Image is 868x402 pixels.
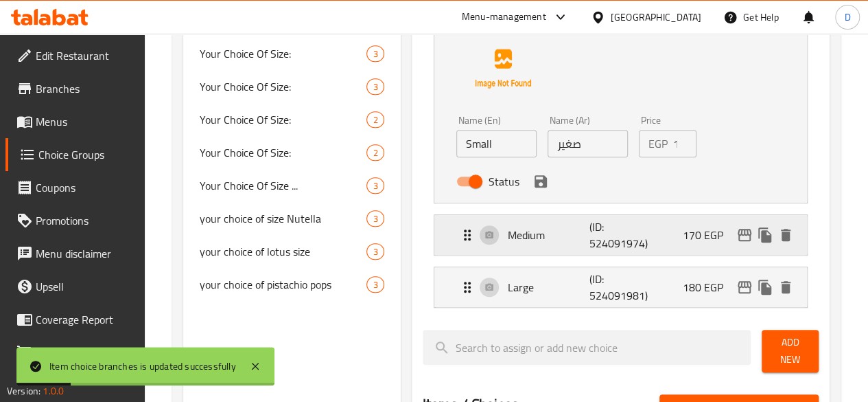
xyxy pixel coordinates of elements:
div: Choices [366,78,384,95]
span: Status [489,173,519,190]
input: Enter name En [456,130,537,157]
li: Expand [423,209,819,261]
span: 3 [367,179,383,192]
span: Upsell [36,278,134,295]
button: duplicate [755,277,775,298]
span: Choice Groups [38,146,134,163]
div: [GEOGRAPHIC_DATA] [611,10,701,25]
span: Version: [7,382,40,400]
span: 3 [367,278,383,291]
div: Choices [366,111,384,128]
a: Upsell [5,270,145,303]
span: your choice of size Nutella [200,210,367,227]
span: Menu disclaimer [36,245,134,262]
a: Promotions [5,204,145,237]
span: Menus [36,113,134,130]
img: Small [459,25,547,113]
a: Edit Restaurant [5,39,145,72]
div: your choice of size Nutella3 [183,202,401,235]
button: duplicate [755,225,775,245]
a: Grocery Checklist [5,336,145,369]
div: your choice of lotus size3 [183,235,401,268]
button: edit [734,277,755,298]
span: Branches [36,80,134,97]
span: 3 [367,212,383,225]
span: Your Choice Of Size: [200,78,367,95]
input: Enter name Ar [548,130,628,157]
div: Choices [366,243,384,260]
li: Expand [423,261,819,313]
div: Your Choice Of Size ...3 [183,169,401,202]
button: delete [775,225,796,245]
div: Item choice branches is updated successfully [49,359,236,374]
span: Edit Restaurant [36,47,134,64]
span: Promotions [36,212,134,229]
div: Choices [366,276,384,293]
button: edit [734,225,755,245]
span: 3 [367,245,383,258]
p: (ID: 524091981) [589,271,644,304]
span: Your Choice Of Size: [200,144,367,161]
div: Choices [366,45,384,62]
div: Expand [434,215,807,255]
p: (ID: 524091974) [589,219,644,252]
a: Coverage Report [5,303,145,336]
input: search [423,330,751,365]
span: 3 [367,80,383,93]
span: Your Choice Of Size ... [200,177,367,194]
span: Coupons [36,179,134,196]
p: 180 EGP [683,279,734,295]
div: Your Choice Of Size:3 [183,37,401,70]
button: Add New [762,330,819,372]
div: your choice of pistachio pops3 [183,268,401,301]
span: 1.0.0 [43,382,64,400]
span: Grocery Checklist [36,344,134,361]
span: 2 [367,113,383,126]
span: Coverage Report [36,311,134,328]
span: your choice of pistachio pops [200,276,367,293]
a: Menus [5,105,145,138]
a: Menu disclaimer [5,237,145,270]
button: delete [775,277,796,298]
div: Your Choice Of Size:2 [183,103,401,136]
div: Choices [366,210,384,227]
p: 170 EGP [683,227,734,243]
p: Medium [508,227,590,243]
span: Your Choice Of Size: [200,111,367,128]
div: Your Choice Of Size:3 [183,70,401,103]
button: save [530,171,551,192]
input: Please enter price [673,130,696,157]
div: Choices [366,144,384,161]
span: D [844,10,850,25]
a: Branches [5,72,145,105]
p: EGP [648,135,668,152]
p: Large [508,279,590,295]
div: Your Choice Of Size:2 [183,136,401,169]
a: Choice Groups [5,138,145,171]
span: 3 [367,47,383,60]
div: Menu-management [462,9,546,25]
div: Choices [366,177,384,194]
span: Your Choice Of Size: [200,45,367,62]
span: 2 [367,146,383,159]
div: Expand [434,267,807,307]
a: Coupons [5,171,145,204]
span: your choice of lotus size [200,243,367,260]
span: Add New [773,334,808,368]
